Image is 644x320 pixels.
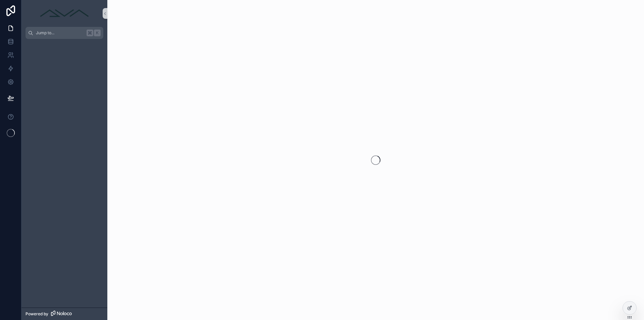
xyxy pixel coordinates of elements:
span: Powered by [25,311,48,317]
img: App logo [38,8,91,19]
span: K [95,30,100,36]
button: Jump to...K [25,27,103,39]
span: Jump to... [36,30,84,36]
a: Powered by [21,308,107,320]
div: scrollable content [21,39,107,51]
